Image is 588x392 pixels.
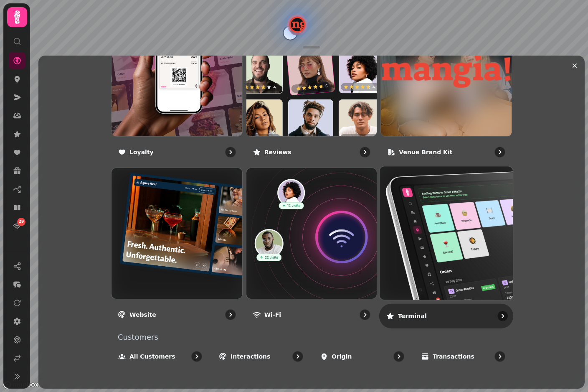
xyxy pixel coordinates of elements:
div: Map marker [284,26,297,42]
svg: go to [226,148,235,156]
div: Map marker [291,18,304,34]
svg: go to [361,311,369,319]
a: TerminalTerminal [379,166,513,328]
button: Close drawer [568,59,581,72]
p: Customers [118,333,512,341]
p: Venue brand kit [399,148,452,156]
p: Interactions [231,352,270,361]
p: Transactions [433,352,474,361]
img: Wi-Fi [246,168,377,299]
a: Origin [313,344,411,369]
svg: go to [193,352,201,361]
p: Terminal [398,312,427,320]
a: LoyaltyLoyalty [111,5,243,165]
span: 29 [19,219,24,225]
p: All customers [129,352,175,361]
img: Loyalty [112,6,242,137]
a: ReviewsReviews [246,5,378,165]
a: Interactions [212,344,310,369]
p: Origin [332,352,352,361]
svg: go to [498,312,507,320]
svg: go to [226,311,235,319]
p: Wi-Fi [264,311,281,319]
a: WebsiteWebsite [111,168,243,327]
img: Reviews [246,6,377,137]
a: Mapbox logo [3,380,39,389]
img: Website [112,168,242,299]
button: Manja [291,18,304,31]
a: Wi-FiWi-Fi [246,168,378,327]
img: Terminal [373,160,520,307]
svg: go to [496,352,504,361]
svg: go to [395,352,403,361]
svg: go to [361,148,369,156]
a: All customers [111,344,209,369]
p: Reviews [264,148,291,156]
a: 29 [9,218,25,234]
button: Contini [284,26,297,40]
p: Loyalty [129,148,154,156]
p: Website [129,311,156,319]
a: Venue brand kitVenue brand kit [380,5,512,165]
img: aHR0cHM6Ly9maWxlcy5zdGFtcGVkZS5haS8wMzEyNjA1NS0zNjFmLTExZWEtOTQ3Mi0wNmE0ZDY1OTcxNjAvbWVkaWEvMGM5Y... [381,6,512,137]
a: Transactions [414,344,512,369]
svg: go to [294,352,302,361]
svg: go to [496,148,504,156]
